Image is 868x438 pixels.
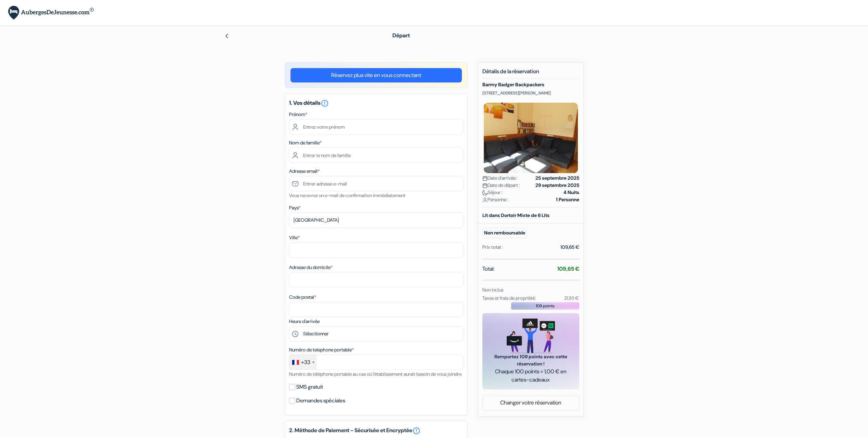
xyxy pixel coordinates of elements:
[321,99,329,106] a: error_outline
[321,99,329,107] i: error_outline
[289,147,463,163] input: Entrer le nom de famille
[482,182,520,189] span: Date de départ :
[482,212,549,218] b: Lit dans Dortoir Mixte de 6 Lits
[289,427,463,435] h5: 2. Méthode de Paiement - Sécurisée et Encryptée
[289,168,320,175] label: Adresse email
[535,175,579,182] strong: 25 septembre 2025
[224,33,230,39] img: left_arrow.svg
[535,182,579,189] strong: 29 septembre 2025
[392,32,410,39] span: Départ
[289,371,462,377] small: Numéro de téléphone portable au cas où l'établissement aurait besoin de vous joindre
[289,234,300,241] label: Ville
[536,303,555,309] span: 109 points
[482,265,494,273] span: Total:
[289,318,320,325] label: Heure d'arrivée
[289,294,316,301] label: Code postal
[482,189,503,196] span: Séjour :
[482,196,508,203] span: Personne :
[482,68,579,79] h5: Détails de la réservation
[296,382,323,392] label: SMS gratuit
[482,228,527,238] small: Non remboursable
[507,319,555,353] img: gift_card_hero_new.png
[482,90,579,96] p: [STREET_ADDRESS][PERSON_NAME]
[289,111,307,118] label: Prénom
[296,396,345,405] label: Demandes spéciales
[482,295,536,301] small: Taxes et frais de propriété:
[289,204,300,211] label: Pays
[482,190,488,195] img: moon.svg
[289,346,354,353] label: Numéro de telephone portable
[289,192,405,198] small: Vous recevrez un e-mail de confirmation immédiatement
[482,244,503,251] div: Prix total :
[482,287,503,293] small: Non inclus
[289,264,333,271] label: Adresse du domicile
[412,427,420,435] a: error_outline
[482,183,488,188] img: calendar.svg
[483,396,579,409] a: Changer votre réservation
[491,368,571,384] span: Chaque 100 points = 1,00 € en cartes-cadeaux
[289,99,463,107] h5: 1. Vos détails
[289,139,322,146] label: Nom de famille
[482,175,518,182] span: Date d'arrivée :
[564,295,579,301] small: 21,93 €
[491,353,571,368] span: Remportez 109 points avec cette réservation !
[560,244,579,251] div: 109,65 €
[482,176,488,181] img: calendar.svg
[563,189,579,196] strong: 4 Nuits
[289,355,316,370] div: France: +33
[8,6,94,20] img: AubergesDeJeunesse.com
[556,196,579,203] strong: 1 Personne
[301,358,310,366] div: +33
[289,176,463,191] input: Entrer adresse e-mail
[290,68,462,82] a: Réservez plus vite en vous connectant
[482,197,488,203] img: user_icon.svg
[557,265,579,272] strong: 109,65 €
[289,119,463,134] input: Entrez votre prénom
[482,82,579,88] h5: Barmy Badger Backpackers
